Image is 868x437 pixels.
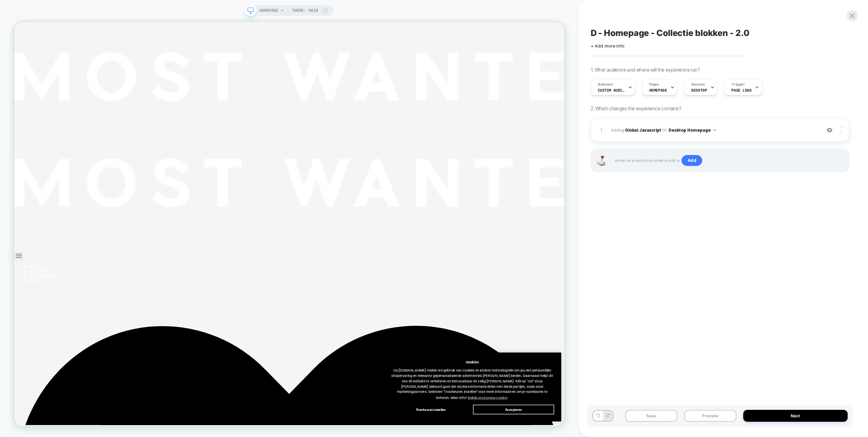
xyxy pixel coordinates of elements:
[14,342,734,349] summary: SALE
[691,82,705,87] span: Devices
[595,155,608,166] img: Joystick
[684,410,736,422] button: Preview
[611,126,817,134] span: Adding
[691,88,707,93] span: DESKTOP
[827,127,832,133] img: crossed eye
[591,106,681,111] span: 2. Which changes the experience contains?
[649,88,667,93] span: HOMEPAGE
[682,155,703,166] span: Add
[649,82,659,87] span: Pages
[731,88,751,93] span: Page Load
[259,5,278,16] span: HOMEPAGE
[591,28,749,38] span: D - Homepage - Collectie blokken - 2.0
[292,5,318,16] span: Theme: MAIN
[14,323,734,329] summary: NEW IN
[625,127,661,132] b: Global Javascript
[598,82,613,87] span: Audience
[598,124,605,136] div: 1
[713,129,716,131] img: down arrow
[615,155,842,166] span: Hover on a section in order to edit or
[14,329,734,336] summary: CLOTHING
[841,126,842,134] img: close
[591,43,625,49] span: + Add more info
[14,336,734,342] summary: ACCESSORIES
[669,126,716,134] button: Desktop Homepage
[598,88,625,93] span: Custom Audience
[731,82,745,87] span: Trigger
[625,410,677,422] button: Save
[591,67,700,73] span: 1. What audience and where will the experience run?
[743,410,848,422] button: Next
[662,126,667,134] span: on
